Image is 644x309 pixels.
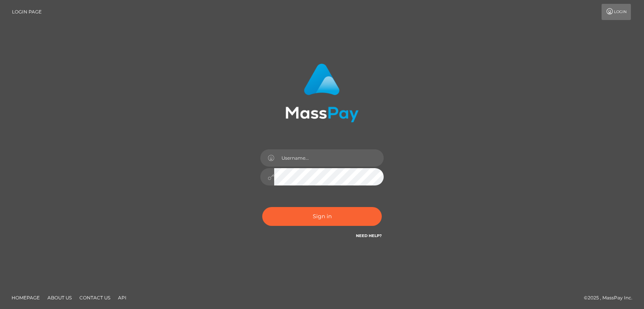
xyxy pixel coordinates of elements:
a: Contact Us [76,292,113,304]
img: MassPay Login [285,63,359,122]
button: Sign in [262,207,382,226]
a: Login [602,4,631,20]
a: Login Page [12,4,42,20]
div: © 2025 , MassPay Inc. [584,294,638,302]
a: API [115,292,130,304]
a: Homepage [8,292,43,304]
a: About Us [44,292,75,304]
input: Username... [274,149,384,167]
a: Need Help? [356,233,382,238]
